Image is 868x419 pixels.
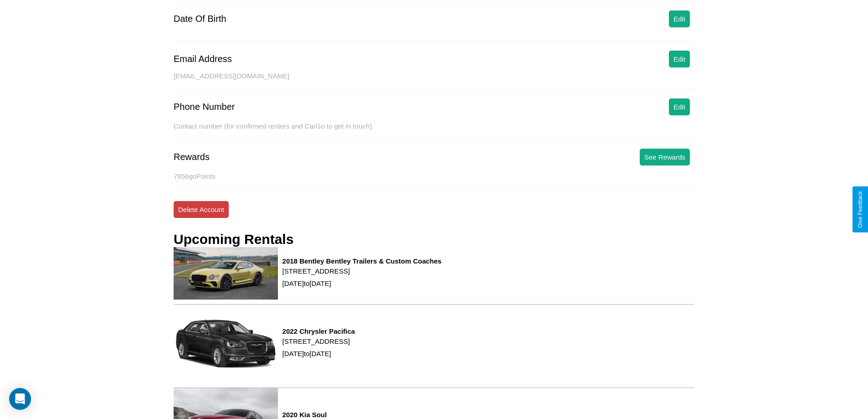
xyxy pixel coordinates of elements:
[282,327,355,335] h3: 2022 Chrysler Pacifica
[282,411,388,419] h3: 2020 Kia Soul
[669,10,690,27] button: Edit
[174,247,278,300] img: rental
[174,102,235,112] div: Phone Number
[174,152,210,162] div: Rewards
[669,98,690,115] button: Edit
[174,170,694,182] p: 7856 goPoints
[857,191,863,228] div: Give Feedback
[282,347,355,360] p: [DATE] to [DATE]
[282,265,442,277] p: [STREET_ADDRESS]
[174,14,226,24] div: Date Of Birth
[174,305,278,383] img: rental
[174,72,694,89] div: [EMAIL_ADDRESS][DOMAIN_NAME]
[669,51,690,67] button: Edit
[282,257,442,265] h3: 2018 Bentley Bentley Trailers & Custom Coaches
[174,54,232,64] div: Email Address
[174,201,229,218] button: Delete Account
[282,277,442,290] p: [DATE] to [DATE]
[282,335,355,347] p: [STREET_ADDRESS]
[640,149,690,166] button: See Rewards
[174,122,694,140] div: Contact number (for confirmed renters and CarGo to get in touch).
[9,388,31,410] div: Open Intercom Messenger
[174,232,293,247] h3: Upcoming Rentals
